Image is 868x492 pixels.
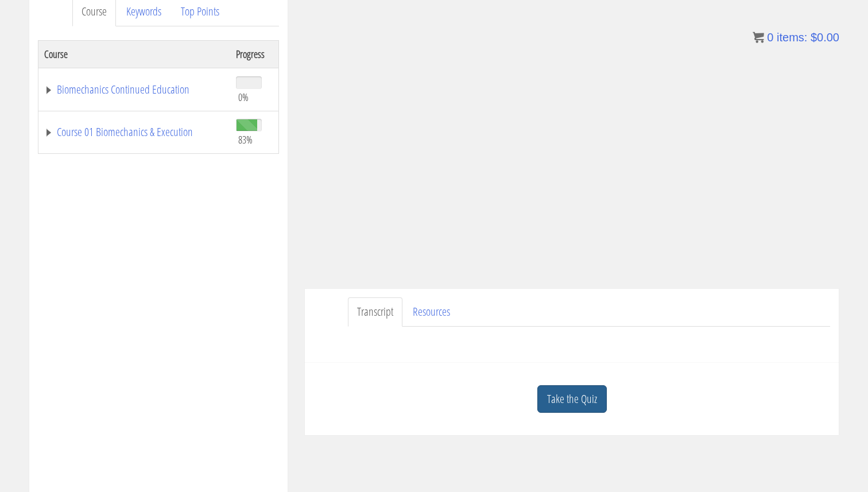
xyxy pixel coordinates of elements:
[753,31,839,44] a: 0 items: $0.00
[238,91,249,103] span: 0%
[811,31,839,44] bdi: 0.00
[753,32,764,43] img: icon11.png
[348,297,402,327] a: Transcript
[777,31,807,44] span: items:
[44,126,224,138] a: Course 01 Biomechanics & Execution
[404,297,459,327] a: Resources
[238,133,253,146] span: 83%
[230,40,278,68] th: Progress
[811,31,817,44] span: $
[44,84,224,95] a: Biomechanics Continued Education
[38,40,231,68] th: Course
[537,385,607,413] a: Take the Quiz
[767,31,773,44] span: 0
